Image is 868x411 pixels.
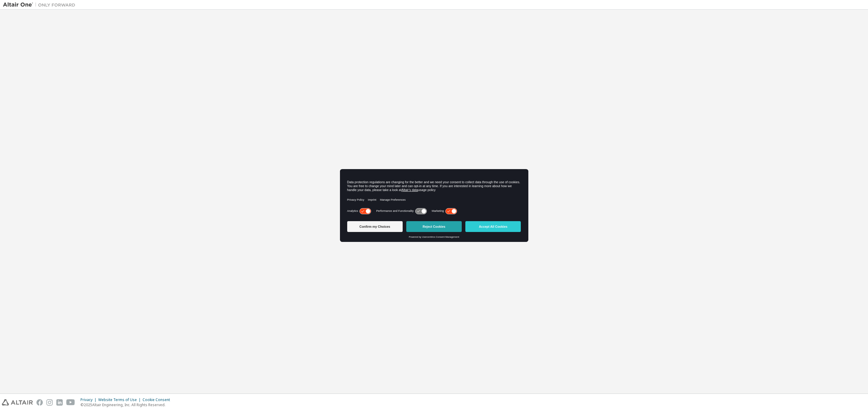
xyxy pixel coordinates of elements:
img: facebook.svg [36,399,43,406]
img: instagram.svg [46,399,53,406]
img: altair_logo.svg [2,399,33,406]
div: Website Terms of Use [98,397,143,402]
img: youtube.svg [66,399,75,406]
p: © 2025 Altair Engineering, Inc. All Rights Reserved. [80,402,174,407]
div: Cookie Consent [143,397,174,402]
div: Privacy [80,397,98,402]
img: Altair One [3,2,78,8]
img: linkedin.svg [56,399,63,406]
